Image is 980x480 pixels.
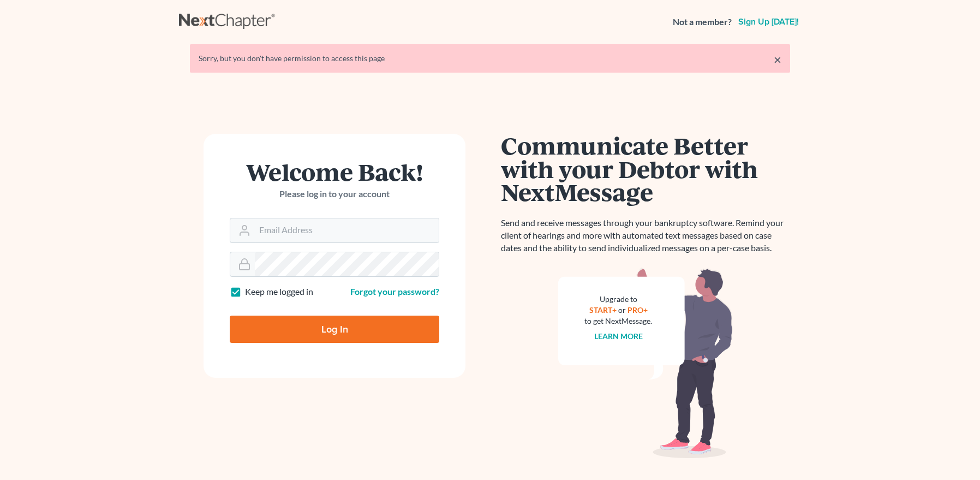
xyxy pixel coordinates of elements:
label: Keep me logged in [245,286,313,298]
strong: Not a member? [673,16,732,28]
h1: Communicate Better with your Debtor with NextMessage [501,134,790,204]
a: PRO+ [628,305,648,315]
div: to get NextMessage. [584,316,652,327]
a: Forgot your password? [350,286,439,297]
div: Upgrade to [584,294,652,305]
a: Learn more [594,331,643,341]
a: × [774,53,781,66]
a: Sign up [DATE]! [736,17,801,26]
div: Sorry, but you don't have permission to access this page [199,53,781,64]
img: nextmessage_bg-59042aed3d76b12b5cd301f8e5b87938c9018125f34e5fa2b7a6b67550977c72.svg [558,268,733,459]
h1: Welcome Back! [230,160,439,183]
p: Please log in to your account [230,188,439,200]
p: Send and receive messages through your bankruptcy software. Remind your client of hearings and mo... [501,217,790,254]
input: Email Address [255,218,439,242]
a: START+ [589,305,617,315]
input: Log In [230,316,439,343]
span: or [618,305,626,315]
